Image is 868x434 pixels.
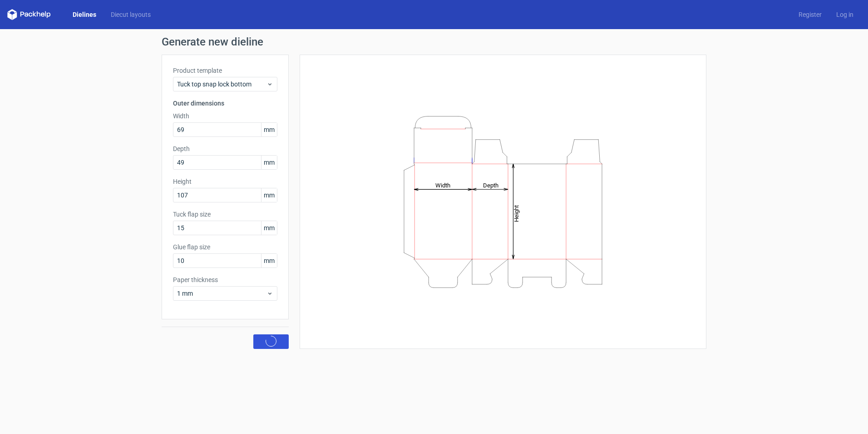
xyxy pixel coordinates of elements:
h1: Generate new dieline [162,36,706,47]
span: mm [261,188,277,202]
a: Dielines [65,10,104,19]
label: Height [173,177,277,186]
label: Glue flap size [173,242,277,252]
label: Paper thickness [173,275,277,284]
span: Tuck top snap lock bottom [177,80,266,89]
label: Depth [173,144,277,153]
label: Width [173,111,277,121]
a: Diecut layouts [104,10,158,19]
h3: Outer dimensions [173,99,277,108]
span: 1 mm [177,289,266,298]
a: Register [791,10,829,19]
tspan: Height [513,205,520,222]
tspan: Depth [483,182,498,188]
span: mm [261,254,277,267]
span: mm [261,221,277,235]
label: Product template [173,66,277,75]
a: Log in [829,10,861,19]
tspan: Width [435,182,450,188]
span: mm [261,156,277,169]
label: Tuck flap size [173,210,277,219]
span: mm [261,123,277,136]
